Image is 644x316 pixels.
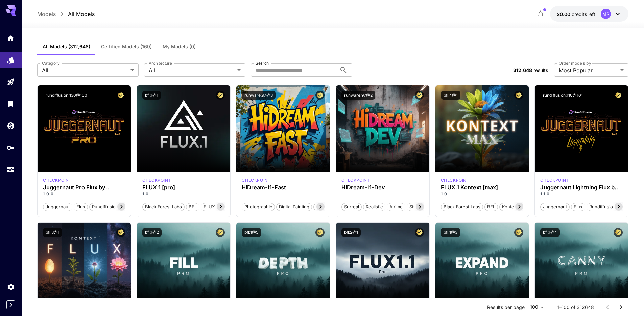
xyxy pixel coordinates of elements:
[242,184,324,191] h3: HiDream-I1-Fast
[487,304,525,311] p: Results per page
[142,202,185,211] button: Black Forest Labs
[559,66,618,74] span: Most Popular
[313,202,339,211] button: Cinematic
[7,99,15,108] div: Library
[614,228,623,237] button: Certified Model – Vetted for best performance and includes a commercial license.
[441,204,483,210] span: Black Forest Labs
[341,184,424,191] h3: HiDream-I1-Dev
[342,204,361,210] span: Surreal
[186,202,199,211] button: BFL
[277,204,312,210] span: Digital Painting
[387,204,405,210] span: Anime
[540,91,586,100] button: rundiffusion:110@101
[540,177,569,183] p: checkpoint
[527,302,546,312] div: 100
[149,60,172,66] label: Architecture
[601,9,611,19] div: MR
[142,191,225,197] p: 1.0
[341,202,362,211] button: Surreal
[89,202,121,211] button: rundiffusion
[485,204,498,210] span: BFL
[43,44,90,50] span: All Models (312,648)
[201,202,232,211] button: FLUX.1 [pro]
[37,10,95,18] nav: breadcrumb
[557,11,572,17] span: $0.00
[571,202,585,211] button: flux
[216,228,225,237] button: Certified Model – Vetted for best performance and includes a commercial license.
[7,283,15,291] div: Settings
[142,177,171,183] p: checkpoint
[90,204,121,210] span: rundiffusion
[142,228,162,237] button: bfl:1@2
[587,204,618,210] span: rundiffusion
[513,67,532,73] span: 312,648
[407,204,428,210] span: Stylized
[314,204,339,210] span: Cinematic
[276,202,312,211] button: Digital Painting
[242,177,270,183] div: HiDream Fast
[163,44,196,50] span: My Models (0)
[441,91,460,100] button: bfl:4@1
[242,202,275,211] button: Photographic
[441,202,483,211] button: Black Forest Labs
[101,44,152,50] span: Certified Models (169)
[116,228,125,237] button: Certified Model – Vetted for best performance and includes a commercial license.
[341,228,361,237] button: bfl:2@1
[7,165,15,174] div: Usage
[142,177,171,183] div: fluxpro
[571,204,585,210] span: flux
[143,204,184,210] span: Black Forest Labs
[201,204,232,210] span: FLUX.1 [pro]
[43,91,90,100] button: rundiffusion:130@100
[441,184,523,191] h3: FLUX.1 Kontext [max]
[557,10,595,18] div: $0.00
[540,191,623,197] p: 1.1.0
[415,228,424,237] button: Certified Model – Vetted for best performance and includes a commercial license.
[43,228,62,237] button: bfl:3@1
[572,11,595,17] span: credits left
[68,10,95,18] p: All Models
[540,202,570,211] button: juggernaut
[74,202,88,211] button: flux
[500,204,520,210] span: Kontext
[587,202,618,211] button: rundiffusion
[37,10,56,18] a: Models
[43,184,125,191] h3: Juggernaut Pro Flux by RunDiffusion
[614,91,623,100] button: Certified Model – Vetted for best performance and includes a commercial license.
[7,34,15,42] div: Home
[7,121,15,130] div: Wallet
[341,91,375,100] button: runware:97@2
[484,202,498,211] button: BFL
[43,177,72,183] div: FLUX.1 D
[559,60,591,66] label: Order models by
[42,60,60,66] label: Category
[540,184,623,191] div: Juggernaut Lightning Flux by RunDiffusion
[407,202,428,211] button: Stylized
[363,202,385,211] button: Realistic
[441,177,470,183] p: checkpoint
[550,6,628,22] button: $0.00MR
[149,66,235,74] span: All
[614,300,628,314] button: Go to next page
[116,91,125,100] button: Certified Model – Vetted for best performance and includes a commercial license.
[441,177,470,183] div: FLUX.1 Kontext [max]
[363,204,385,210] span: Realistic
[499,202,521,211] button: Kontext
[514,91,523,100] button: Certified Model – Vetted for best performance and includes a commercial license.
[7,78,15,86] div: Playground
[415,91,424,100] button: Certified Model – Vetted for best performance and includes a commercial license.
[74,204,88,210] span: flux
[43,202,72,211] button: juggernaut
[6,300,15,309] div: Expand sidebar
[341,177,370,183] p: checkpoint
[186,204,199,210] span: BFL
[7,54,15,62] div: Models
[242,228,261,237] button: bfl:1@5
[142,184,225,191] h3: FLUX.1 [pro]
[43,177,72,183] p: checkpoint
